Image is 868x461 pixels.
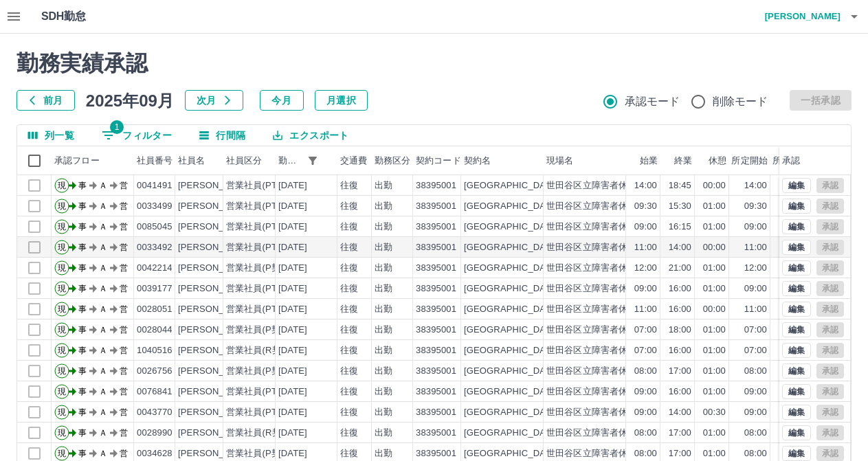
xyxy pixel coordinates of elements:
[634,179,657,192] div: 14:00
[278,303,307,316] div: [DATE]
[375,282,392,295] div: 出勤
[120,387,128,396] text: 営
[340,406,358,419] div: 往復
[278,385,307,398] div: [DATE]
[782,240,811,255] button: 編集
[16,90,75,111] button: 前月
[464,447,559,460] div: [GEOGRAPHIC_DATA]
[178,262,253,275] div: [PERSON_NAME]
[634,262,657,275] div: 12:00
[78,263,87,273] text: 事
[340,303,358,316] div: 往復
[782,405,811,420] button: 編集
[86,90,174,111] h5: 2025年09月
[137,221,173,234] div: 0085045
[99,407,107,417] text: Ａ
[669,447,691,460] div: 17:00
[137,282,173,295] div: 0039177
[110,120,124,134] span: 1
[303,151,322,170] div: 1件のフィルターを適用中
[178,344,253,357] div: [PERSON_NAME]
[78,387,87,396] text: 事
[772,146,809,175] div: 所定終業
[669,262,691,275] div: 21:00
[226,200,298,213] div: 営業社員(PT契約)
[375,179,392,192] div: 出勤
[226,406,298,419] div: 営業社員(PT契約)
[276,146,337,175] div: 勤務日
[137,406,173,419] div: 0043770
[744,406,767,419] div: 09:00
[340,262,358,275] div: 往復
[782,281,811,296] button: 編集
[91,125,183,146] button: フィルター表示
[78,284,87,293] text: 事
[464,427,559,440] div: [GEOGRAPHIC_DATA]
[99,243,107,252] text: Ａ
[178,179,253,192] div: [PERSON_NAME]
[546,146,573,175] div: 現場名
[226,282,298,295] div: 営業社員(PT契約)
[120,325,128,335] text: 営
[782,146,800,175] div: 承認
[278,324,307,337] div: [DATE]
[669,282,691,295] div: 16:00
[703,179,726,192] div: 00:00
[178,200,253,213] div: [PERSON_NAME]
[137,447,173,460] div: 0034628
[416,365,456,378] div: 38395001
[782,343,811,358] button: 編集
[120,449,128,458] text: 営
[278,427,307,440] div: [DATE]
[120,428,128,438] text: 営
[278,179,307,192] div: [DATE]
[464,385,559,398] div: [GEOGRAPHIC_DATA]
[375,221,392,234] div: 出勤
[340,282,358,295] div: 往復
[58,284,66,293] text: 現
[669,406,691,419] div: 14:00
[58,181,66,190] text: 現
[464,344,559,357] div: [GEOGRAPHIC_DATA]
[416,344,456,357] div: 38395001
[178,282,253,295] div: [PERSON_NAME]
[99,449,107,458] text: Ａ
[58,449,66,458] text: 現
[703,221,726,234] div: 01:00
[782,363,811,379] button: 編集
[278,146,303,175] div: 勤務日
[78,346,87,355] text: 事
[546,427,759,440] div: 世田谷区立障害者休養ホーム[GEOGRAPHIC_DATA]
[375,200,392,213] div: 出勤
[416,427,456,440] div: 38395001
[669,303,691,316] div: 16:00
[340,179,358,192] div: 往復
[464,406,559,419] div: [GEOGRAPHIC_DATA]
[546,241,759,254] div: 世田谷区立障害者休養ホーム[GEOGRAPHIC_DATA]
[546,179,759,192] div: 世田谷区立障害者休養ホーム[GEOGRAPHIC_DATA]
[278,365,307,378] div: [DATE]
[703,385,726,398] div: 01:00
[52,146,134,175] div: 承認フロー
[120,263,128,273] text: 営
[416,221,456,234] div: 38395001
[226,385,298,398] div: 営業社員(PT契約)
[464,303,559,316] div: [GEOGRAPHIC_DATA]
[58,346,66,355] text: 現
[137,427,173,440] div: 0028990
[416,303,456,316] div: 38395001
[78,243,87,252] text: 事
[322,151,342,170] button: ソート
[78,428,87,438] text: 事
[120,304,128,314] text: 営
[303,151,322,170] button: フィルター表示
[58,222,66,232] text: 現
[223,146,276,175] div: 社員区分
[744,200,767,213] div: 09:30
[375,344,392,357] div: 出勤
[703,406,726,419] div: 00:30
[226,447,293,460] div: 営業社員(P契約)
[416,241,456,254] div: 38395001
[340,200,358,213] div: 往復
[634,427,657,440] div: 08:00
